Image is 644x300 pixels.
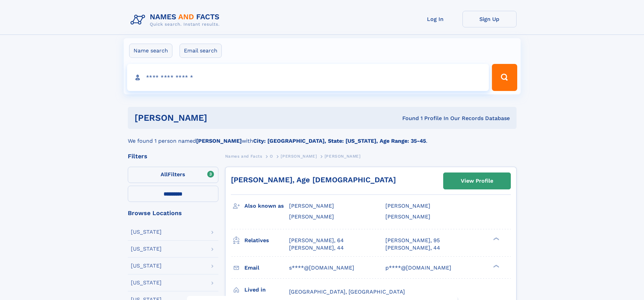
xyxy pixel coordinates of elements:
[244,200,289,212] h3: Also known as
[128,167,218,183] label: Filters
[289,289,405,295] span: [GEOGRAPHIC_DATA], [GEOGRAPHIC_DATA]
[462,11,517,27] a: Sign Up
[131,263,162,269] div: [US_STATE]
[289,244,344,252] a: [PERSON_NAME], 44
[325,154,361,159] span: [PERSON_NAME]
[385,213,430,220] span: [PERSON_NAME]
[225,152,262,160] a: Names and Facts
[270,152,273,160] a: O
[305,115,510,122] div: Found 1 Profile In Our Records Database
[408,11,462,27] a: Log In
[289,237,344,244] a: [PERSON_NAME], 64
[128,210,218,216] div: Browse Locations
[253,138,426,144] b: City: [GEOGRAPHIC_DATA], State: [US_STATE], Age Range: 35-45
[196,138,242,144] b: [PERSON_NAME]
[131,229,162,235] div: [US_STATE]
[128,11,225,29] img: Logo Names and Facts
[385,244,440,252] a: [PERSON_NAME], 44
[135,114,305,122] h1: [PERSON_NAME]
[492,236,500,241] div: ❯
[385,237,440,244] a: [PERSON_NAME], 95
[244,262,289,274] h3: Email
[492,264,500,268] div: ❯
[129,44,172,58] label: Name search
[127,64,489,91] input: search input
[289,213,334,220] span: [PERSON_NAME]
[289,203,334,209] span: [PERSON_NAME]
[461,173,493,189] div: View Profile
[281,152,317,160] a: [PERSON_NAME]
[231,176,396,184] a: [PERSON_NAME], Age [DEMOGRAPHIC_DATA]
[180,44,222,58] label: Email search
[444,173,510,189] a: View Profile
[244,235,289,246] h3: Relatives
[385,203,430,209] span: [PERSON_NAME]
[492,64,517,91] button: Search Button
[128,153,218,159] div: Filters
[244,284,289,296] h3: Lived in
[131,280,162,285] div: [US_STATE]
[128,129,517,145] div: We found 1 person named with .
[270,154,273,159] span: O
[131,246,162,252] div: [US_STATE]
[281,154,317,159] span: [PERSON_NAME]
[161,171,168,178] span: All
